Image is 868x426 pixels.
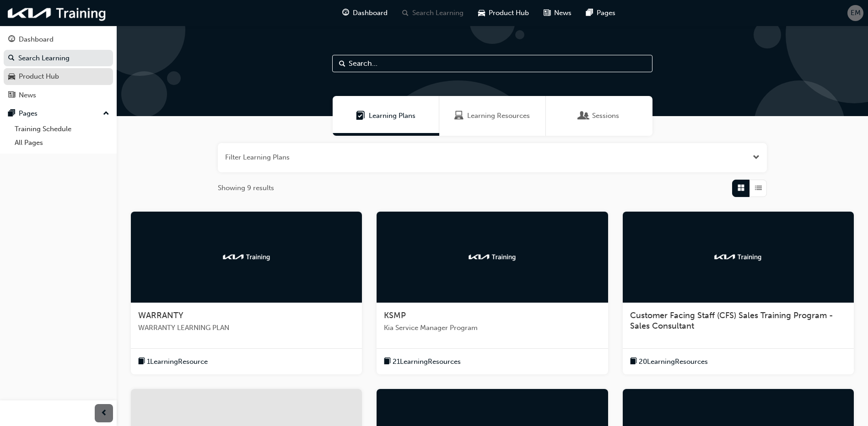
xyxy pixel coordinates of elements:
span: EM [851,8,861,18]
span: guage-icon [342,7,349,19]
span: Learning Plans [369,111,415,121]
a: news-iconNews [536,4,579,22]
a: Dashboard [4,31,113,48]
a: Search Learning [4,50,113,67]
span: WARRANTY [138,310,183,320]
span: news-icon [544,7,550,19]
span: car-icon [8,73,15,81]
a: search-iconSearch Learning [395,4,471,22]
input: Search... [332,55,652,72]
span: Sessions [592,111,619,121]
img: kia-training [221,252,272,261]
a: Learning ResourcesLearning Resources [439,96,546,136]
span: Showing 9 results [218,183,274,193]
a: News [4,87,113,104]
span: search-icon [8,54,15,63]
span: Search [339,59,345,69]
a: kia-trainingKSMPKia Service Manager Programbook-icon21LearningResources [377,212,608,375]
span: 20 Learning Resources [639,357,708,367]
span: Grid [738,183,744,193]
span: Product Hub [489,8,529,18]
span: News [554,8,571,18]
button: Open the filter [753,152,760,163]
img: kia-training [5,4,110,22]
span: 21 Learning Resources [393,357,461,367]
button: DashboardSearch LearningProduct HubNews [4,29,113,105]
a: kia-trainingWARRANTYWARRANTY LEARNING PLANbook-icon1LearningResource [131,212,362,375]
span: up-icon [103,108,109,120]
button: book-icon21LearningResources [384,356,461,367]
a: pages-iconPages [579,4,623,22]
a: Learning PlansLearning Plans [333,96,439,136]
button: book-icon1LearningResource [138,356,208,367]
span: Kia Service Manager Program [384,323,600,333]
span: 1 Learning Resource [147,357,208,367]
span: search-icon [402,7,409,19]
button: book-icon20LearningResources [630,356,708,367]
span: news-icon [8,91,15,100]
span: Learning Resources [454,111,464,121]
span: KSMP [384,310,406,320]
span: WARRANTY LEARNING PLAN [138,323,355,333]
div: News [19,90,36,101]
span: pages-icon [8,110,15,118]
a: All Pages [11,136,113,150]
span: Learning Plans [356,111,365,121]
span: pages-icon [586,7,593,19]
span: Customer Facing Staff (CFS) Sales Training Program - Sales Consultant [630,310,833,331]
a: Product Hub [4,68,113,85]
span: guage-icon [8,36,15,44]
span: List [755,183,762,193]
span: Sessions [579,111,588,121]
span: Search Learning [412,8,464,18]
a: Training Schedule [11,122,113,136]
a: kia-trainingCustomer Facing Staff (CFS) Sales Training Program - Sales Consultantbook-icon20Learn... [623,212,854,375]
a: guage-iconDashboard [335,4,395,22]
div: Product Hub [19,71,59,82]
span: book-icon [384,356,391,367]
span: book-icon [138,356,145,367]
button: EM [847,5,863,21]
div: Dashboard [19,34,54,45]
div: Pages [19,108,38,119]
button: Pages [4,105,113,122]
span: car-icon [478,7,485,19]
span: Learning Resources [467,111,530,121]
span: Pages [597,8,615,18]
span: prev-icon [101,408,108,419]
span: Dashboard [353,8,388,18]
img: kia-training [713,252,763,261]
a: SessionsSessions [546,96,652,136]
a: car-iconProduct Hub [471,4,536,22]
img: kia-training [467,252,518,261]
span: book-icon [630,356,637,367]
